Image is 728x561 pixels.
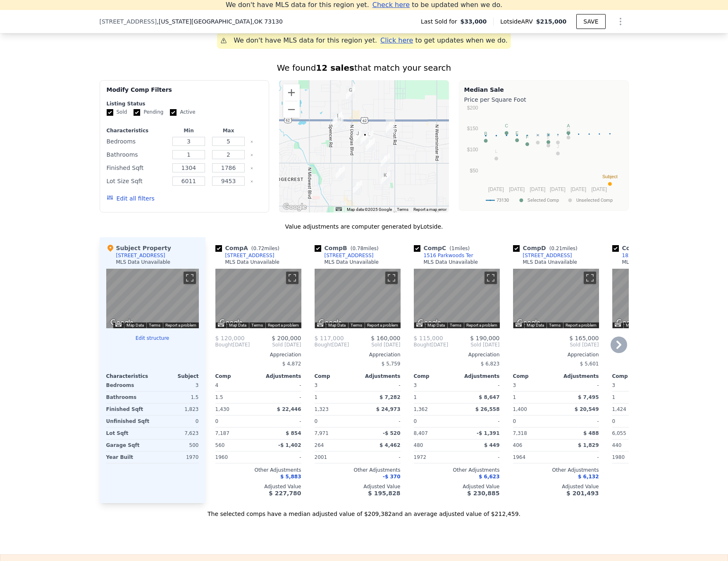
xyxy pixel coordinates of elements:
[591,186,607,192] text: [DATE]
[250,153,253,157] button: Clear
[106,403,151,415] div: Finished Sqft
[414,467,500,473] div: Other Adjustments
[278,442,301,448] span: -$ 1,402
[467,490,499,497] span: $ 230,885
[467,126,478,131] text: $150
[106,335,199,341] button: Edit structure
[107,109,113,116] input: Sold
[215,467,301,473] div: Other Adjustments
[315,373,358,380] div: Comp
[106,373,153,380] div: Characteristics
[530,186,545,192] text: [DATE]
[614,318,642,328] a: Open this area in Google Maps (opens a new window)
[258,373,301,380] div: Adjustments
[106,415,151,427] div: Unfinished Sqft
[154,427,199,439] div: 7,623
[536,133,539,138] text: H
[317,323,323,327] button: Keyboard shortcuts
[134,109,163,116] label: Pending
[107,149,167,160] div: Bathrooms
[315,467,401,473] div: Other Adjustments
[570,186,586,192] text: [DATE]
[210,127,247,134] div: Max
[376,406,401,412] span: $ 24,973
[584,272,596,284] button: Toggle fullscreen view
[481,361,500,367] span: $ 6,823
[286,272,298,284] button: Toggle fullscreen view
[281,202,308,212] img: Google
[252,18,283,25] span: , OK 73130
[458,380,500,391] div: -
[382,361,401,367] span: $ 5,759
[359,451,401,463] div: -
[528,198,559,203] text: Selected Comp
[225,252,274,259] div: [STREET_ADDRESS]
[576,14,605,29] button: SAVE
[315,252,374,259] a: [STREET_ADDRESS]
[347,246,382,251] span: ( miles)
[346,86,355,100] div: 8917 Cecile Pl
[612,382,616,388] span: 3
[127,322,144,328] button: Map Data
[414,406,428,412] span: 1,362
[580,361,599,367] span: $ 5,601
[414,451,455,463] div: 1972
[380,442,400,448] span: $ 4,462
[315,392,356,403] div: 1
[612,467,698,473] div: Other Adjustments
[283,101,300,118] button: Zoom out
[381,171,390,185] div: 501 Lotus Ave
[225,259,280,265] div: MLS Data Unavailable
[215,341,250,348] div: [DATE]
[215,451,257,463] div: 1960
[107,86,263,100] div: Modify Comp Filters
[479,474,499,480] span: $ 6,623
[215,418,219,424] span: 0
[513,244,581,252] div: Comp D
[536,18,567,25] span: $215,000
[333,112,342,126] div: 8629 Hillridge Dr
[566,128,570,133] text: G
[215,442,225,448] span: 560
[215,373,258,380] div: Comp
[513,483,599,490] div: Adjusted Value
[464,86,623,94] div: Median Sale
[513,451,554,463] div: 1964
[527,322,544,328] button: Map Data
[505,123,508,128] text: C
[381,153,390,167] div: 917 Lotus Ave
[154,439,199,451] div: 500
[106,244,171,252] div: Subject Property
[458,451,500,463] div: -
[546,246,581,251] span: ( miles)
[100,222,629,231] div: Value adjustments are computer generated by Lotside .
[360,131,370,145] div: 9309 NE Sherwell Dr
[260,392,301,403] div: -
[414,269,500,328] div: Map
[260,380,301,391] div: -
[134,109,140,116] input: Pending
[215,483,301,490] div: Adjusted Value
[372,1,410,9] span: Check here
[336,166,345,180] div: 1516 Parkwoods Ter
[315,418,318,424] span: 0
[612,244,679,252] div: Comp E
[414,341,449,348] div: [DATE]
[513,430,527,436] span: 7,318
[475,406,500,412] span: $ 26,558
[614,318,642,328] img: Google
[283,84,300,101] button: Zoom in
[229,322,246,328] button: Map Data
[154,415,199,427] div: 0
[351,323,362,327] a: Terms
[513,341,599,348] span: Sold [DATE]
[215,392,257,403] div: 1.5
[479,394,499,400] span: $ 8,647
[358,373,401,380] div: Adjustments
[315,341,349,348] div: [DATE]
[353,180,362,194] div: 310 Bent Tree Dr
[612,373,655,380] div: Comp
[215,244,283,252] div: Comp A
[260,415,301,427] div: -
[106,380,151,391] div: Bedrooms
